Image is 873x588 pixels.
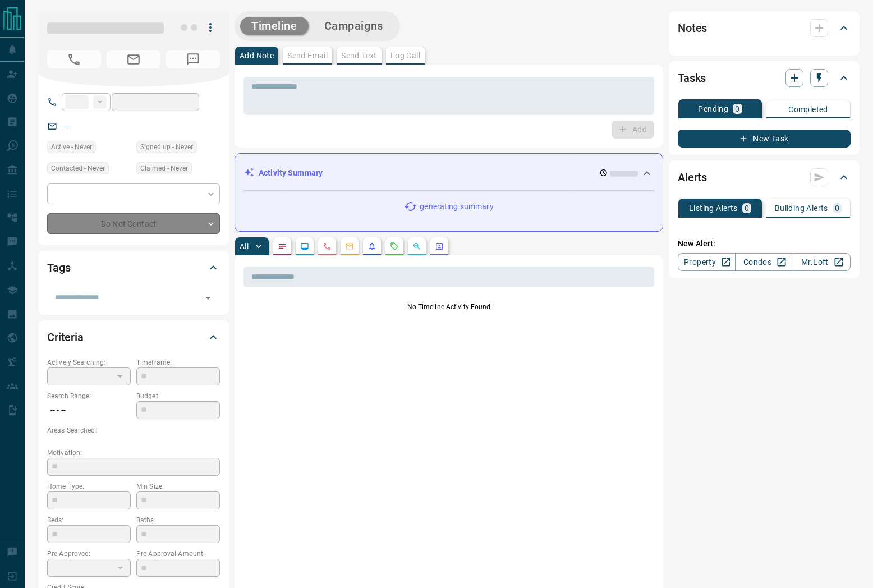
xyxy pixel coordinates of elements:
[51,163,105,174] span: Contacted - Never
[698,105,728,113] p: Pending
[678,253,736,271] a: Property
[136,357,220,367] p: Timeframe:
[689,204,738,212] p: Listing Alerts
[678,15,851,42] div: Notes
[313,17,394,35] button: Campaigns
[244,163,654,183] div: Activity Summary
[47,515,131,525] p: Beds:
[47,324,220,351] div: Criteria
[835,204,839,212] p: 0
[678,65,851,91] div: Tasks
[240,17,309,35] button: Timeline
[47,391,131,401] p: Search Range:
[735,105,739,113] p: 0
[107,50,160,68] span: No Email
[243,302,654,312] p: No Timeline Activity Found
[240,242,249,250] p: All
[65,121,70,130] a: --
[47,213,220,234] div: Do Not Contact
[47,549,131,559] p: Pre-Approved:
[140,141,193,153] span: Signed up - Never
[678,238,851,250] p: New Alert:
[678,130,851,148] button: New Task
[136,391,220,401] p: Budget:
[300,242,309,251] svg: Lead Browsing Activity
[140,163,188,174] span: Claimed - Never
[735,253,793,271] a: Condos
[788,105,828,113] p: Completed
[678,164,851,191] div: Alerts
[435,242,444,251] svg: Agent Actions
[240,52,274,59] p: Add Note
[47,328,84,346] h2: Criteria
[678,168,707,186] h2: Alerts
[278,242,287,251] svg: Notes
[367,242,376,251] svg: Listing Alerts
[47,50,101,68] span: No Number
[47,425,220,435] p: Areas Searched:
[412,242,421,251] svg: Opportunities
[136,549,220,559] p: Pre-Approval Amount:
[775,204,828,212] p: Building Alerts
[136,515,220,525] p: Baths:
[47,259,70,277] h2: Tags
[47,401,131,420] p: -- - --
[745,204,749,212] p: 0
[259,167,323,179] p: Activity Summary
[345,242,354,251] svg: Emails
[323,242,332,251] svg: Calls
[420,201,493,213] p: generating summary
[47,357,131,367] p: Actively Searching:
[47,448,220,458] p: Motivation:
[200,290,216,306] button: Open
[678,69,706,87] h2: Tasks
[678,19,707,37] h2: Notes
[47,254,220,281] div: Tags
[136,481,220,491] p: Min Size:
[51,141,92,153] span: Active - Never
[390,242,399,251] svg: Requests
[793,253,851,271] a: Mr.Loft
[166,50,220,68] span: No Number
[47,481,131,491] p: Home Type:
